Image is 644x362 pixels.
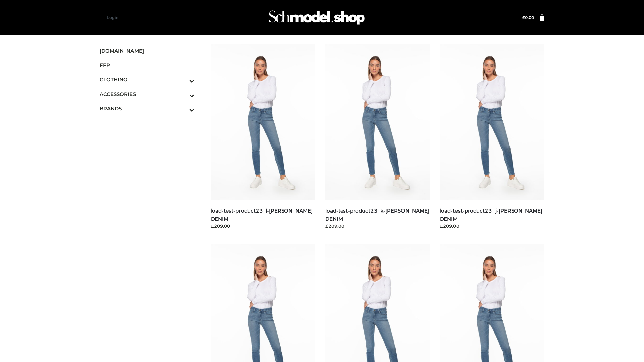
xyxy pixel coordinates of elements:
span: ACCESSORIES [100,90,194,98]
a: load-test-product23_l-[PERSON_NAME] DENIM [211,207,313,222]
a: FFP [100,58,194,72]
span: BRANDS [100,105,194,112]
div: £209.00 [211,223,316,229]
a: Login [107,15,118,20]
button: Toggle Submenu [171,72,194,87]
button: Toggle Submenu [171,101,194,116]
a: load-test-product23_j-[PERSON_NAME] DENIM [440,207,542,222]
bdi: 0.00 [522,15,534,20]
a: [DOMAIN_NAME] [100,44,194,58]
span: £ [522,15,525,20]
span: CLOTHING [100,76,194,83]
a: CLOTHINGToggle Submenu [100,72,194,87]
div: £209.00 [325,223,430,229]
img: Schmodel Admin 964 [266,4,367,31]
a: £0.00 [522,15,534,20]
a: load-test-product23_k-[PERSON_NAME] DENIM [325,207,429,222]
div: £209.00 [440,223,545,229]
a: ACCESSORIESToggle Submenu [100,87,194,101]
span: [DOMAIN_NAME] [100,47,194,55]
button: Toggle Submenu [171,87,194,101]
a: BRANDSToggle Submenu [100,101,194,116]
span: FFP [100,61,194,69]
